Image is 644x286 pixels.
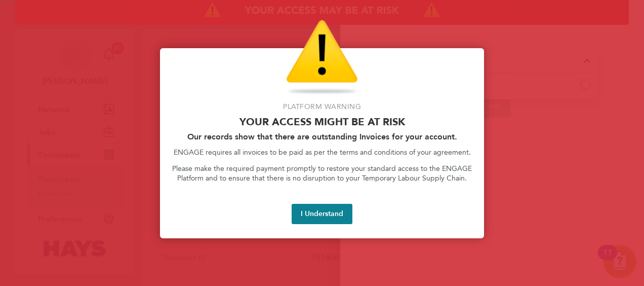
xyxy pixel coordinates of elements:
[172,164,472,184] p: Please make the required payment promptly to restore your standard access to the ENGAGE Platform ...
[172,148,472,158] p: ENGAGE requires all invoices to be paid as per the terms and conditions of your agreement.
[160,48,484,238] div: Access At Risk
[172,102,472,112] p: Platform Warning
[286,20,358,96] img: Warning Icon
[292,204,352,224] button: I Understand
[172,116,472,128] p: Your access might be at risk
[172,132,472,141] h2: Our records show that there are outstanding Invoices for your account.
